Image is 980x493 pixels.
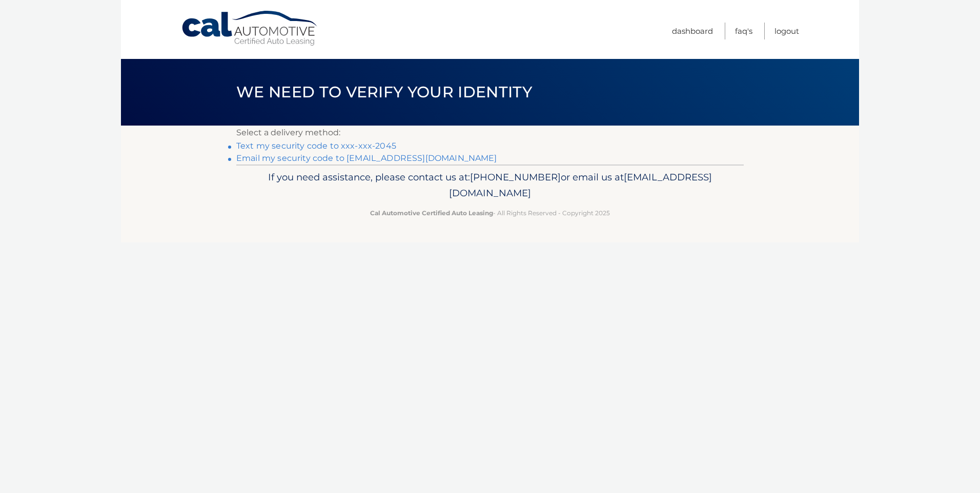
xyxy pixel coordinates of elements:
[181,10,319,47] a: Cal Automotive
[236,83,532,101] span: We need to verify your identity
[236,153,497,163] a: Email my security code to [EMAIL_ADDRESS][DOMAIN_NAME]
[370,209,493,217] strong: Cal Automotive Certified Auto Leasing
[672,23,713,39] a: Dashboard
[774,23,799,39] a: Logout
[470,171,561,183] span: [PHONE_NUMBER]
[243,208,737,218] p: - All Rights Reserved - Copyright 2025
[236,141,396,151] a: Text my security code to xxx-xxx-2045
[243,169,737,202] p: If you need assistance, please contact us at: or email us at
[735,23,752,39] a: FAQ's
[236,126,744,140] p: Select a delivery method:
